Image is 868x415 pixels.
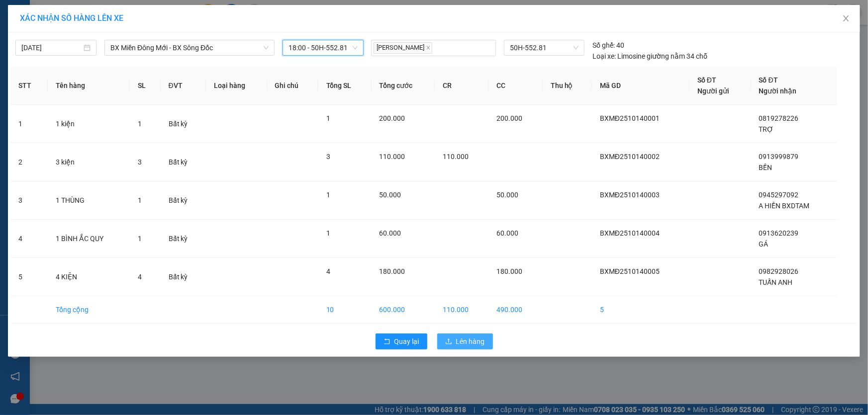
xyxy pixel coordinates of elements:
td: 490.000 [489,296,543,324]
button: rollbackQuay lại [376,333,427,349]
span: close [426,45,431,50]
td: Bất kỳ [161,258,206,296]
span: 1 [138,120,142,128]
span: [PERSON_NAME] [374,42,432,54]
span: PHƯỚC LONG [65,58,135,93]
button: uploadLên hàng [437,333,493,349]
span: Gửi: [8,9,24,20]
span: down [263,45,269,51]
td: 3 [10,181,48,220]
span: 0982928026 [759,267,799,275]
th: Mã GD [592,67,689,105]
th: Thu hộ [543,67,592,105]
span: 200.000 [497,114,523,122]
span: 110.000 [380,153,405,161]
div: 40 [592,40,624,51]
td: Bất kỳ [161,181,206,220]
th: Loại hàng [206,67,267,105]
span: BXMĐ2510140005 [600,267,660,275]
td: Bất kỳ [161,220,206,258]
span: 180.000 [380,267,405,275]
span: 180.000 [497,267,523,275]
span: A HIỀN BXDTAM [759,202,810,210]
td: 1 [10,105,48,143]
span: rollback [384,338,390,346]
span: 50H-552.81 [510,40,579,55]
td: 5 [592,296,689,324]
span: 0819278226 [759,114,799,122]
th: Tên hàng [48,67,130,105]
span: BX Miền Đông Mới - BX Sông Đốc [110,40,269,55]
td: 1 THÙNG [48,181,130,220]
td: 1 BÌNH ẮC QUY [48,220,130,258]
span: 50.000 [497,191,519,199]
td: 4 KIỆN [48,258,130,296]
span: Loại xe: [592,51,616,62]
span: Số ĐT [759,76,778,84]
span: BXMĐ2510140003 [600,191,660,199]
span: Số ghế: [592,40,615,51]
span: GÁ [759,240,769,248]
span: 1 [326,114,330,122]
th: Ghi chú [267,67,318,105]
span: 110.000 [443,153,469,161]
span: 1 [326,229,330,237]
td: 2 [10,143,48,181]
span: Người gửi [697,87,729,95]
span: close [842,14,850,22]
span: 18:00 - 50H-552.81 [289,40,358,55]
span: 60.000 [497,229,519,237]
span: Số ĐT [697,76,716,84]
div: BX Miền Đông Mới [8,8,58,44]
td: 110.000 [435,296,488,324]
span: BỀN [759,164,772,171]
div: NHÂN [65,32,145,44]
td: 4 [10,220,48,258]
td: 5 [10,258,48,296]
span: TUẤN ANH [759,278,793,286]
span: Lên hàng [456,336,485,347]
span: 4 [326,267,330,275]
span: 1 [138,196,142,204]
td: 10 [318,296,372,324]
th: SL [130,67,161,105]
td: Tổng cộng [48,296,130,324]
th: CR [435,67,488,105]
button: Close [832,5,860,33]
span: upload [445,338,452,346]
span: Người nhận [759,87,797,95]
span: BXMĐ2510140004 [600,229,660,237]
th: Tổng SL [318,67,372,105]
td: Bất kỳ [161,143,206,181]
span: 0913620239 [759,229,799,237]
span: TRỢ [759,125,774,133]
div: BX Đồng Tâm CM [65,8,145,32]
th: STT [10,67,48,105]
span: BXMĐ2510140001 [600,114,660,122]
td: Bất kỳ [161,105,206,143]
span: 1 [326,191,330,199]
span: XÁC NHẬN SỐ HÀNG LÊN XE [20,13,123,23]
span: 1 [138,235,142,243]
span: 4 [138,273,142,281]
span: 0945297092 [759,191,799,199]
th: ĐVT [161,67,206,105]
div: Limosine giường nằm 34 chỗ [592,51,707,62]
th: Tổng cước [372,67,435,105]
td: 3 kiện [48,143,130,181]
span: BXMĐ2510140002 [600,153,660,161]
span: 3 [326,153,330,161]
td: 1 kiện [48,105,130,143]
td: 600.000 [372,296,435,324]
span: 50.000 [380,191,401,199]
span: 60.000 [380,229,401,237]
span: 0913999879 [759,153,799,161]
span: Quay lại [394,336,419,347]
span: 3 [138,158,142,166]
input: 14/10/2025 [21,42,82,53]
span: 200.000 [380,114,405,122]
span: Nhận: [65,9,89,20]
span: DĐ: [65,64,79,74]
th: CC [489,67,543,105]
div: 0944213194 [65,44,145,58]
